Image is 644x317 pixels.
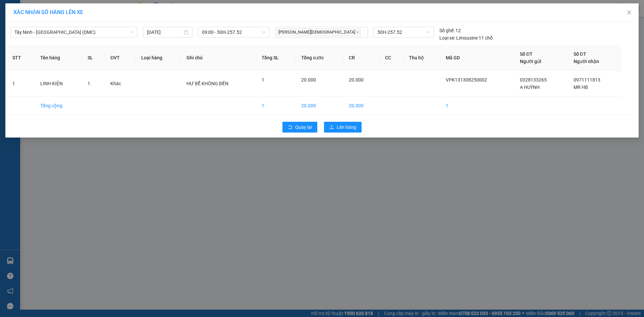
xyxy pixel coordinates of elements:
span: Số ghế: [439,27,454,34]
span: rollback [288,125,292,130]
button: uploadLên hàng [324,122,362,133]
span: Số ĐT [520,51,533,57]
th: Tổng cước [296,45,343,71]
th: Ghi chú [181,45,256,71]
button: rollbackQuay lại [282,122,317,133]
span: Loại xe: [439,34,455,42]
span: MR HB [574,85,588,90]
span: HƯ BỂ KHÔNG ĐỀN [186,81,228,86]
span: [PERSON_NAME][DEMOGRAPHIC_DATA] [276,29,361,36]
div: 12 [439,27,461,34]
span: 09:00 - 50H-257.52 [202,27,266,37]
span: close [356,31,360,34]
b: GỬI : PV K13 [8,49,61,60]
span: Người nhận [574,59,599,64]
div: Limousine 11 chỗ [439,34,493,42]
th: Tổng SL [256,45,296,71]
th: Loại hàng [136,45,181,71]
span: 1 [88,81,90,86]
th: Tên hàng [35,45,82,71]
input: 13/08/2025 [147,29,182,36]
td: Tổng cộng [35,97,82,115]
span: Tây Ninh - Sài Gòn (DMC) [14,27,133,37]
span: close [627,10,632,15]
td: 1 [7,71,35,97]
span: Người gửi [520,59,541,64]
td: 20.000 [343,97,380,115]
span: 20.000 [349,77,364,83]
th: CR [343,45,380,71]
th: ĐVT [105,45,136,71]
li: [STREET_ADDRESS][PERSON_NAME]. [GEOGRAPHIC_DATA], Tỉnh [GEOGRAPHIC_DATA] [63,16,280,25]
span: VPK131308250002 [446,77,487,83]
span: Lên hàng [337,123,356,131]
img: logo.jpg [8,8,42,42]
span: 0328133265 [520,77,547,83]
td: 20.000 [296,97,343,115]
span: upload [329,125,334,130]
td: LINH KIỆN [35,71,82,97]
span: 50H-257.52 [377,27,430,37]
span: 1 [262,77,264,83]
th: Mã GD [440,45,515,71]
td: 1 [256,97,296,115]
button: Close [620,3,639,22]
th: SL [82,45,105,71]
li: Hotline: 1900 8153 [63,25,280,33]
span: Số ĐT [574,51,586,57]
th: STT [7,45,35,71]
span: XÁC NHẬN SỐ HÀNG LÊN XE [13,9,83,15]
th: CC [380,45,404,71]
td: Khác [105,71,136,97]
span: 20.000 [301,77,316,83]
td: 1 [440,97,515,115]
span: A HUỲNH [520,85,540,90]
th: Thu hộ [404,45,440,71]
span: Quay lại [295,123,312,131]
span: 0971111813 [574,77,600,83]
